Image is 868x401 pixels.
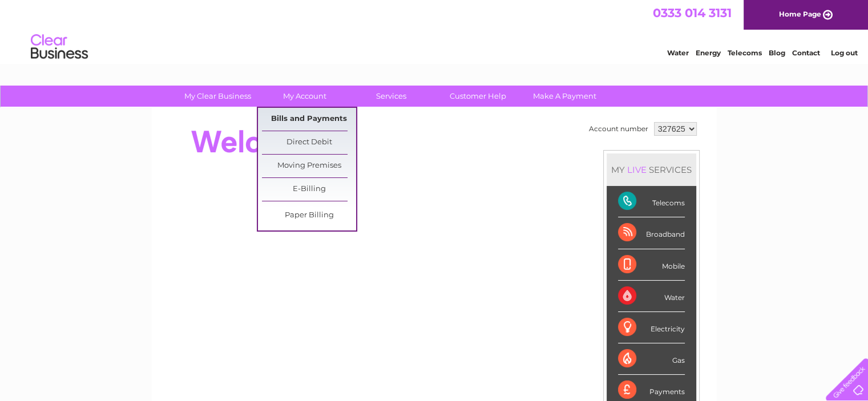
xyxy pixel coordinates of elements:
a: Paper Billing [262,204,356,227]
a: Bills and Payments [262,108,356,131]
div: Water [618,281,685,312]
div: Broadband [618,217,685,249]
div: Gas [618,343,685,375]
a: Services [344,86,438,107]
a: Water [667,48,689,57]
div: Electricity [618,312,685,343]
a: Energy [696,48,721,57]
a: Blog [769,48,785,57]
td: Account number [586,119,651,139]
a: Contact [792,48,820,57]
div: LIVE [625,164,649,175]
div: Clear Business is a trading name of Verastar Limited (registered in [GEOGRAPHIC_DATA] No. 3667643... [165,6,704,55]
a: Log out [830,48,857,57]
a: Make A Payment [518,86,612,107]
div: Telecoms [618,186,685,217]
img: logo.png [30,30,88,64]
a: My Clear Business [171,86,265,107]
a: E-Billing [262,178,356,201]
a: Customer Help [431,86,525,107]
a: My Account [257,86,352,107]
div: Mobile [618,249,685,281]
div: MY SERVICES [607,153,696,186]
a: Moving Premises [262,155,356,177]
a: Direct Debit [262,131,356,154]
a: Telecoms [728,48,762,57]
a: 0333 014 3131 [653,6,732,20]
